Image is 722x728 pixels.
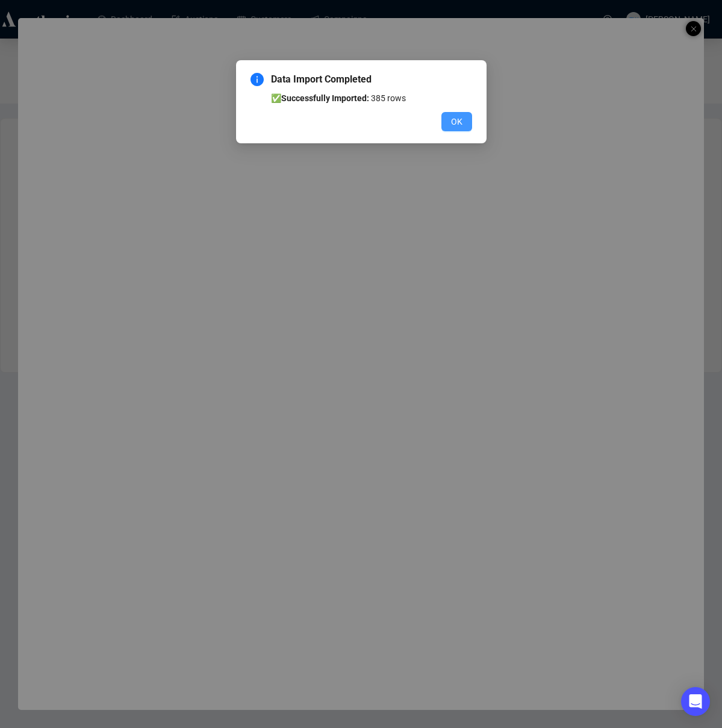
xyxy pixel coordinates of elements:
[451,115,462,128] span: OK
[281,93,369,103] b: Successfully Imported:
[251,73,264,86] span: info-circle
[271,72,472,87] span: Data Import Completed
[271,92,472,105] li: ✅ 385 rows
[681,687,710,716] div: Open Intercom Messenger
[441,112,472,131] button: OK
